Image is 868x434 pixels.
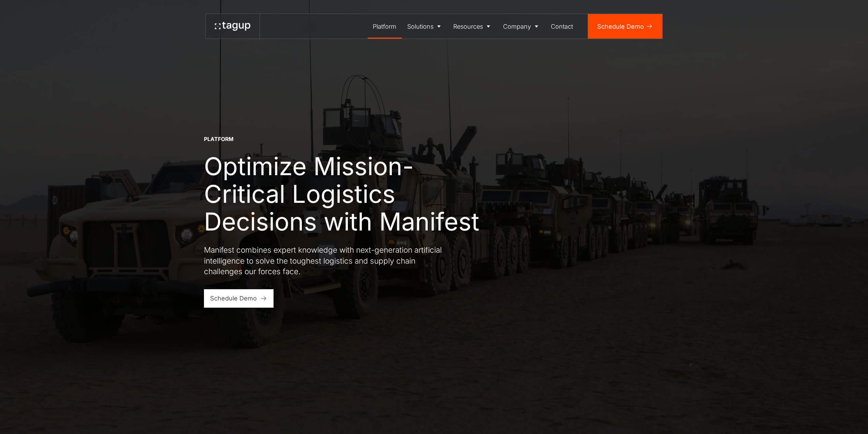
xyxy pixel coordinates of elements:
p: Manifest combines expert knowledge with next-generation artificial intelligence to solve the toug... [204,244,450,277]
a: Company [498,14,546,39]
div: Platform [373,22,396,31]
a: Schedule Demo [588,14,662,39]
a: Schedule Demo [204,289,274,308]
div: Schedule Demo [597,22,644,31]
div: Contact [551,22,573,31]
div: Company [503,22,531,31]
div: Schedule Demo [210,294,257,303]
a: Platform [368,14,402,39]
div: Resources [453,22,483,31]
a: Solutions [402,14,448,39]
a: Resources [448,14,498,39]
div: Platform [204,136,234,143]
div: Solutions [407,22,433,31]
h1: Optimize Mission-Critical Logistics Decisions with Manifest [204,152,490,235]
a: Contact [546,14,579,39]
